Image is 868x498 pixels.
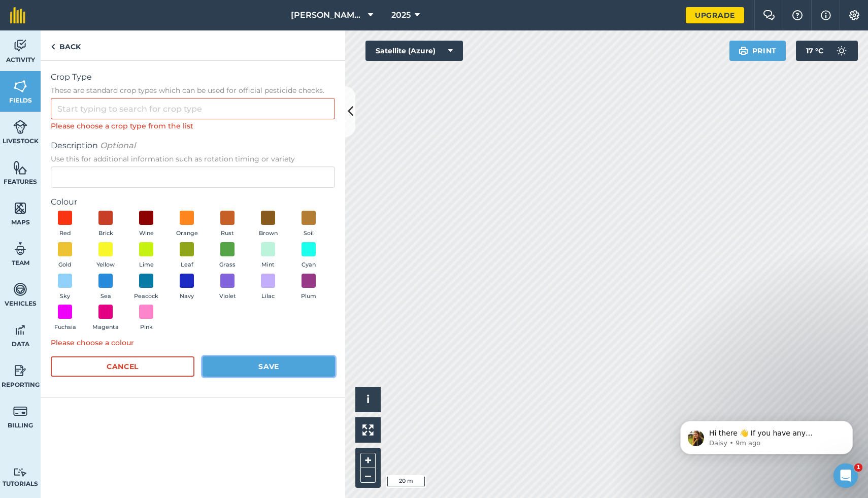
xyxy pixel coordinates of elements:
[13,468,27,477] img: svg+xml;base64,PD94bWwgdmVyc2lvbj0iMS4wIiBlbmNvZGluZz0idXRmLTgiPz4KPCEtLSBHZW5lcmF0b3I6IEFkb2JlIE...
[294,211,323,238] button: Soil
[301,292,316,301] span: Plum
[10,7,25,23] img: fieldmargin Logo
[294,242,323,270] button: Cyan
[821,9,831,21] img: svg+xml;base64,PHN2ZyB4bWxucz0iaHR0cDovL3d3dy53My5vcmcvMjAwMC9zdmciIHdpZHRoPSIxNyIgaGVpZ2h0PSIxNy...
[51,120,335,131] div: Please choose a crop type from the list
[665,400,868,471] iframe: Intercom notifications message
[360,453,376,468] button: +
[806,41,823,61] span: 17 ° C
[302,260,316,270] span: Cyan
[54,323,76,332] span: Fuchsia
[51,242,79,270] button: Gold
[51,356,194,377] button: Cancel
[91,305,120,332] button: Magenta
[58,260,72,270] span: Gold
[176,229,198,238] span: Orange
[101,292,111,301] span: Sea
[213,274,242,301] button: Violet
[132,305,160,332] button: Pink
[51,211,79,238] button: Red
[203,356,335,377] button: Save
[848,10,860,20] img: A cog icon
[13,404,27,419] img: svg+xml;base64,PD94bWwgdmVyc2lvbj0iMS4wIiBlbmNvZGluZz0idXRmLTgiPz4KPCEtLSBHZW5lcmF0b3I6IEFkb2JlIE...
[13,322,27,338] img: svg+xml;base64,PD94bWwgdmVyc2lvbj0iMS4wIiBlbmNvZGluZz0idXRmLTgiPz4KPCEtLSBHZW5lcmF0b3I6IEFkb2JlIE...
[791,10,804,20] img: A question mark icon
[13,201,27,216] img: svg+xml;base64,PHN2ZyB4bWxucz0iaHR0cDovL3d3dy53My5vcmcvMjAwMC9zdmciIHdpZHRoPSI1NiIgaGVpZ2h0PSI2MC...
[294,274,323,301] button: Plum
[51,140,335,152] span: Description
[100,141,136,150] em: Optional
[796,41,858,61] button: 17 °C
[13,79,27,94] img: svg+xml;base64,PHN2ZyB4bWxucz0iaHR0cDovL3d3dy53My5vcmcvMjAwMC9zdmciIHdpZHRoPSI1NiIgaGVpZ2h0PSI2MC...
[44,39,175,48] p: Message from Daisy, sent 9m ago
[44,29,175,68] span: Hi there 👋 If you have any questions about our pricing or which plan is right for you, I’m here t...
[304,229,314,238] span: Soil
[15,21,188,55] div: message notification from Daisy, 9m ago. Hi there 👋 If you have any questions about our pricing o...
[91,211,120,238] button: Brick
[360,468,376,483] button: –
[254,242,282,270] button: Mint
[51,41,55,53] img: svg+xml;base64,PHN2ZyB4bWxucz0iaHR0cDovL3d3dy53My5vcmcvMjAwMC9zdmciIHdpZHRoPSI5IiBoZWlnaHQ9IjI0Ii...
[51,337,335,348] div: Please choose a colour
[139,260,154,270] span: Lime
[96,260,115,270] span: Yellow
[13,38,27,53] img: svg+xml;base64,PD94bWwgdmVyc2lvbj0iMS4wIiBlbmNvZGluZz0idXRmLTgiPz4KPCEtLSBHZW5lcmF0b3I6IEFkb2JlIE...
[132,211,160,238] button: Wine
[739,45,748,57] img: svg+xml;base64,PHN2ZyB4bWxucz0iaHR0cDovL3d3dy53My5vcmcvMjAwMC9zdmciIHdpZHRoPSIxOSIgaGVpZ2h0PSIyNC...
[134,292,158,301] span: Peacock
[13,282,27,297] img: svg+xml;base64,PD94bWwgdmVyc2lvbj0iMS4wIiBlbmNvZGluZz0idXRmLTgiPz4KPCEtLSBHZW5lcmF0b3I6IEFkb2JlIE...
[355,387,381,412] button: i
[686,7,744,23] a: Upgrade
[261,292,275,301] span: Lilac
[213,211,242,238] button: Rust
[13,119,27,135] img: svg+xml;base64,PD94bWwgdmVyc2lvbj0iMS4wIiBlbmNvZGluZz0idXRmLTgiPz4KPCEtLSBHZW5lcmF0b3I6IEFkb2JlIE...
[365,41,463,61] button: Satellite (Azure)
[362,424,374,436] img: Four arrows, one pointing top left, one top right, one bottom right and the last bottom left
[180,292,194,301] span: Navy
[729,41,786,61] button: Print
[51,196,335,208] label: Colour
[173,242,201,270] button: Leaf
[132,274,160,301] button: Peacock
[213,242,242,270] button: Grass
[91,242,120,270] button: Yellow
[219,260,236,270] span: Grass
[254,211,282,238] button: Brown
[854,463,862,472] span: 1
[140,323,153,332] span: Pink
[173,211,201,238] button: Orange
[92,323,119,332] span: Magenta
[13,241,27,256] img: svg+xml;base64,PD94bWwgdmVyc2lvbj0iMS4wIiBlbmNvZGluZz0idXRmLTgiPz4KPCEtLSBHZW5lcmF0b3I6IEFkb2JlIE...
[139,229,154,238] span: Wine
[51,98,335,119] input: Start typing to search for crop type
[13,160,27,175] img: svg+xml;base64,PHN2ZyB4bWxucz0iaHR0cDovL3d3dy53My5vcmcvMjAwMC9zdmciIHdpZHRoPSI1NiIgaGVpZ2h0PSI2MC...
[13,363,27,378] img: svg+xml;base64,PD94bWwgdmVyc2lvbj0iMS4wIiBlbmNvZGluZz0idXRmLTgiPz4KPCEtLSBHZW5lcmF0b3I6IEFkb2JlIE...
[173,274,201,301] button: Navy
[98,229,113,238] span: Brick
[291,9,364,21] span: [PERSON_NAME] Farm
[181,260,193,270] span: Leaf
[366,393,370,406] span: i
[91,274,120,301] button: Sea
[51,274,79,301] button: Sky
[391,9,411,21] span: 2025
[763,10,775,20] img: Two speech bubbles overlapping with the left bubble in the forefront
[51,154,335,164] span: Use this for additional information such as rotation timing or variety
[221,229,234,238] span: Rust
[51,85,335,95] span: These are standard crop types which can be used for official pesticide checks.
[51,305,79,332] button: Fuchsia
[41,30,91,60] a: Back
[254,274,282,301] button: Lilac
[132,242,160,270] button: Lime
[23,30,39,47] img: Profile image for Daisy
[261,260,275,270] span: Mint
[833,463,858,488] iframe: Intercom live chat
[60,292,70,301] span: Sky
[59,229,71,238] span: Red
[219,292,236,301] span: Violet
[831,41,852,61] img: svg+xml;base64,PD94bWwgdmVyc2lvbj0iMS4wIiBlbmNvZGluZz0idXRmLTgiPz4KPCEtLSBHZW5lcmF0b3I6IEFkb2JlIE...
